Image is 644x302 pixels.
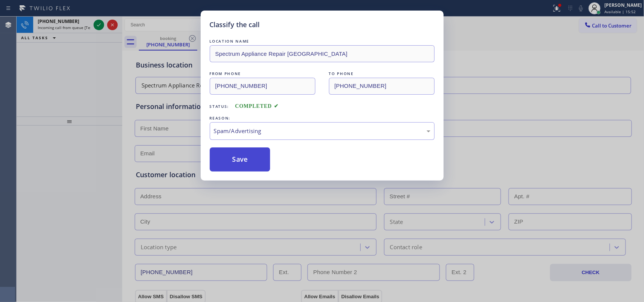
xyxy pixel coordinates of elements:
[210,20,260,30] h5: Classify the call
[235,103,279,109] span: COMPLETED
[210,147,271,172] button: Save
[210,70,315,78] div: FROM PHONE
[210,114,435,122] div: REASON:
[329,78,435,95] input: To phone
[214,127,430,135] div: Spam/Advertising
[329,70,435,78] div: TO PHONE
[210,78,315,95] input: From phone
[210,104,229,109] span: Status:
[210,37,435,45] div: LOCATION NAME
